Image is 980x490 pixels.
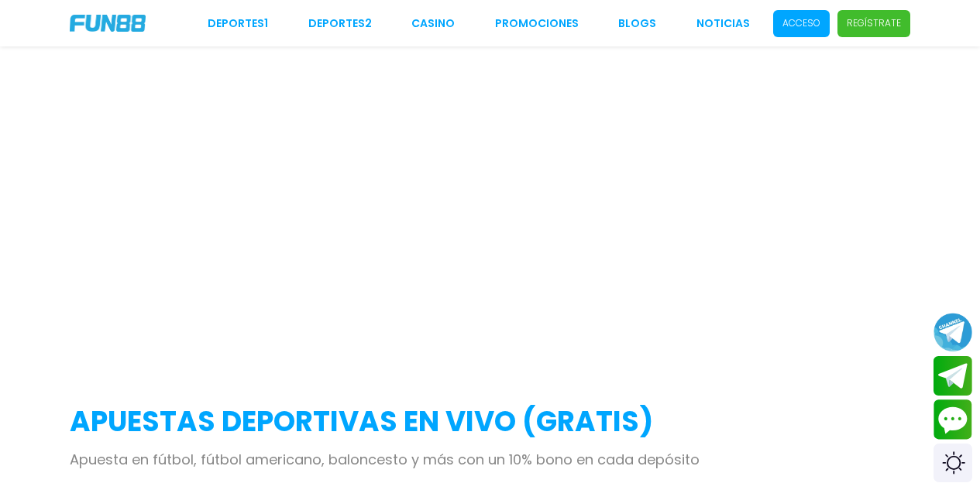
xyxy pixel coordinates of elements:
button: Join telegram [934,356,972,396]
a: Promociones [495,15,579,32]
a: CASINO [411,15,455,32]
p: Apuesta en fútbol, fútbol americano, baloncesto y más con un 10% bono en cada depósito [70,449,910,470]
button: Contact customer service [934,399,972,440]
div: Switch theme [934,444,972,482]
a: Deportes1 [208,15,268,32]
a: BLOGS [618,15,656,32]
a: NOTICIAS [696,15,750,32]
button: Join telegram channel [934,312,972,352]
h2: APUESTAS DEPORTIVAS EN VIVO (gratis) [70,401,910,443]
p: Acceso [782,16,820,30]
p: Regístrate [847,16,901,30]
a: Deportes2 [308,15,372,32]
img: Company Logo [70,15,146,32]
